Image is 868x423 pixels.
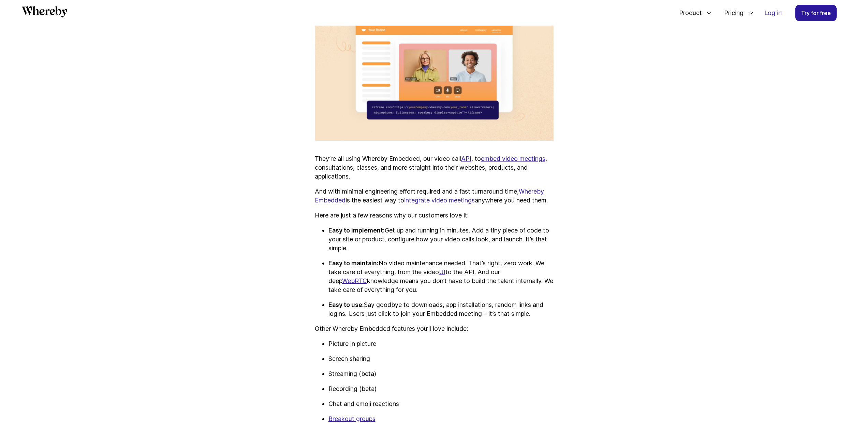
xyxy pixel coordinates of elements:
strong: Easy to use: [328,301,364,308]
span: Pricing [717,2,745,24]
a: integrate video meetings [404,197,475,204]
a: WebRTC [342,277,367,284]
span: Product [672,2,704,24]
p: Streaming (beta) [328,369,554,378]
p: Other Whereby Embedded features you’ll love include: [315,324,554,333]
a: Try for free [795,5,837,21]
p: Here are just a few reasons why our customers love it: [315,211,554,220]
strong: Easy to maintain: [328,259,379,267]
a: embed video meetings [481,155,545,162]
p: They’re all using Whereby Embedded, our video call , to , consultations, classes, and more straig... [315,154,554,181]
a: Whereby Embedded [315,188,544,204]
p: Get up and running in minutes. Add a tiny piece of code to your site or product, configure how yo... [328,226,554,253]
a: API [461,155,471,162]
p: And with minimal engineering effort required and a fast turnaround time, is the easiest way to an... [315,187,554,205]
a: Whereby [22,6,67,20]
p: Picture in picture [328,339,554,348]
p: Recording (beta) [328,384,554,393]
a: Log in [759,5,787,21]
p: Screen sharing [328,354,554,363]
strong: Easy to implement: [328,227,385,234]
p: No video maintenance needed. That’s right, zero work. We take care of everything, from the video ... [328,259,554,294]
p: Chat and emoji reactions [328,399,554,408]
p: Say goodbye to downloads, app installations, random links and logins. Users just click to join yo... [328,300,554,318]
svg: Whereby [22,6,67,17]
a: Breakout groups [328,415,376,422]
a: UI [439,268,445,276]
